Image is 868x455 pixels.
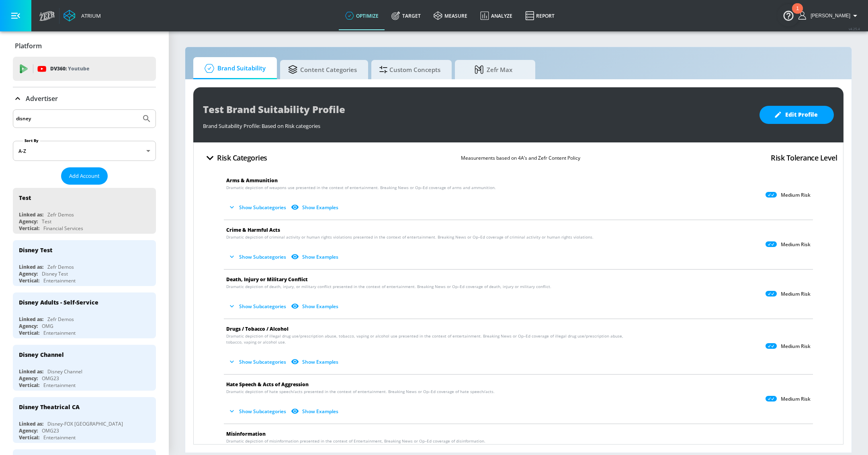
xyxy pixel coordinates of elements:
div: Disney Theatrical CALinked as:Disney-FOX [GEOGRAPHIC_DATA]Agency:OMG23Vertical:Entertainment [13,397,156,443]
div: Zefr Demos [47,264,74,270]
button: Open Resource Center, 1 new notification [777,4,800,27]
div: Brand Suitability Profile: Based on Risk categories [203,118,751,130]
div: Entertainment [43,329,76,336]
span: Zefr Max [463,60,524,79]
a: optimize [339,1,385,30]
button: Show Subcategories [226,300,289,313]
button: Show Subcategories [226,250,289,264]
span: v 4.25.4 [849,27,860,31]
div: Disney Adults - Self-Service [19,299,98,306]
p: Medium Risk [781,241,811,248]
div: Vertical: [19,329,39,336]
span: Dramatic depiction of criminal activity or human rights violations presented in the context of en... [226,234,594,240]
span: Arms & Ammunition [226,177,278,184]
a: Analyze [474,1,519,30]
span: Content Categories [288,60,357,79]
input: Search by name [16,113,138,124]
button: Show Examples [289,250,342,264]
div: Vertical: [19,434,39,441]
p: Medium Risk [781,291,811,297]
span: Add Account [69,171,100,181]
div: TestLinked as:Zefr DemosAgency:TestVertical:Financial Services [13,188,156,234]
div: Disney Test [42,270,68,277]
div: Advertiser [13,87,156,110]
button: Show Subcategories [226,355,289,369]
a: measure [427,1,474,30]
p: Medium Risk [781,343,811,350]
div: Disney ChannelLinked as:Disney ChannelAgency:OMG23Vertical:Entertainment [13,345,156,391]
div: Disney Adults - Self-ServiceLinked as:Zefr DemosAgency:OMGVertical:Entertainment [13,292,156,338]
div: Agency: [19,323,38,329]
div: Atrium [78,12,101,19]
button: Submit Search [138,110,156,128]
div: Disney-FOX [GEOGRAPHIC_DATA] [47,420,123,427]
span: Dramatic depiction of illegal drug use/prescription abuse, tobacco, vaping or alcohol use present... [226,333,626,345]
div: Linked as: [19,211,43,218]
div: Vertical: [19,225,39,232]
p: Advertiser [26,94,58,103]
div: OMG [42,323,53,329]
button: Edit Profile [759,106,834,124]
p: Platform [15,41,42,50]
span: Edit Profile [776,110,818,120]
a: Atrium [63,10,101,22]
div: Test [42,218,51,225]
button: Add Account [61,167,108,185]
span: Custom Concepts [379,60,440,79]
div: OMG23 [42,427,59,434]
span: Hate Speech & Acts of Aggression [226,381,309,388]
div: Agency: [19,375,38,382]
h4: Risk Categories [217,152,267,163]
div: Disney TestLinked as:Zefr DemosAgency:Disney TestVertical:Entertainment [13,240,156,286]
div: A-Z [13,141,156,161]
div: Financial Services [43,225,83,232]
div: DV360: Youtube [13,57,156,81]
span: Death, Injury or Military Conflict [226,276,308,283]
span: Dramatic depiction of death, injury, or military conflict presented in the context of entertainme... [226,284,551,290]
h4: Risk Tolerance Level [771,152,837,163]
p: DV360: [50,64,89,73]
p: Medium Risk [781,396,811,402]
div: Disney Test [19,246,52,254]
a: Target [385,1,427,30]
div: OMG23 [42,375,59,382]
span: Dramatic depiction of weapons use presented in the context of entertainment. Breaking News or Op–... [226,185,496,191]
div: 1 [796,8,799,19]
button: Show Examples [289,201,342,214]
div: Vertical: [19,277,39,284]
span: Crime & Harmful Acts [226,226,280,233]
div: Linked as: [19,264,43,270]
div: Zefr Demos [47,316,74,323]
p: Medium Risk [781,192,811,198]
span: Dramatic depiction of hate speech/acts presented in the context of entertainment. Breaking News o... [226,389,495,395]
span: Drugs / Tobacco / Alcohol [226,325,289,332]
div: Disney Channel [47,368,82,375]
div: Platform [13,35,156,57]
div: Linked as: [19,420,43,427]
div: Agency: [19,427,38,434]
button: Show Examples [289,405,342,418]
span: login as: casey.cohen@zefr.com [807,13,850,19]
div: Zefr Demos [47,211,74,218]
a: Report [519,1,561,30]
div: Entertainment [43,434,76,441]
div: Entertainment [43,277,76,284]
div: Linked as: [19,316,43,323]
label: Sort By [23,138,40,143]
span: Brand Suitability [201,59,266,78]
div: Linked as: [19,368,43,375]
p: Youtube [68,64,89,73]
span: Dramatic depiction of misinformation presented in the context of Entertainment, Breaking News or ... [226,438,485,444]
div: Disney Theatrical CA [19,403,80,411]
button: Show Subcategories [226,405,289,418]
button: [PERSON_NAME] [798,11,860,21]
button: Show Examples [289,355,342,369]
span: Misinformation [226,430,266,437]
div: Test [19,194,31,202]
div: Entertainment [43,382,76,389]
button: Show Examples [289,300,342,313]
